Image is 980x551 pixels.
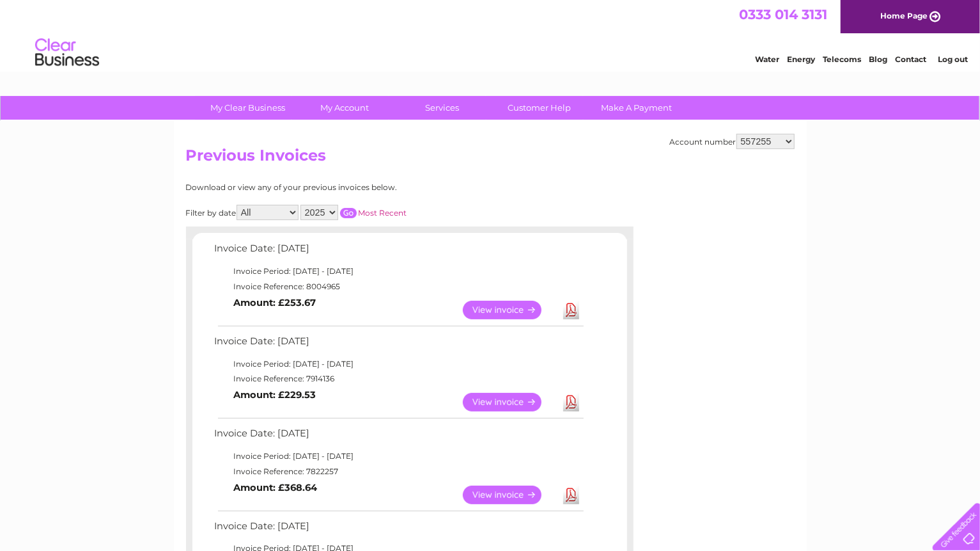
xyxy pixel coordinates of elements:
a: Download [563,393,579,411]
a: Services [389,96,495,120]
td: Invoice Date: [DATE] [212,240,586,264]
a: Water [755,54,779,64]
td: Invoice Period: [DATE] - [DATE] [212,264,586,279]
a: View [463,301,557,319]
a: Download [563,486,579,504]
a: View [463,486,557,504]
td: Invoice Reference: 7822257 [212,464,586,479]
b: Amount: £368.64 [234,482,318,493]
td: Invoice Reference: 7914136 [212,371,586,387]
a: Customer Help [486,96,592,120]
h2: Previous Invoices [186,147,795,171]
td: Invoice Period: [DATE] - [DATE] [212,449,586,464]
div: Filter by date [186,205,522,220]
a: Contact [895,54,926,64]
img: logo.png [35,33,100,72]
a: Blog [869,54,887,64]
a: Download [563,301,579,319]
a: Make A Payment [584,96,689,120]
a: My Clear Business [195,96,300,120]
a: View [463,393,557,411]
td: Invoice Date: [DATE] [212,518,586,541]
td: Invoice Date: [DATE] [212,333,586,356]
b: Amount: £229.53 [234,389,316,401]
td: Invoice Reference: 8004965 [212,279,586,294]
a: Most Recent [359,208,407,218]
td: Invoice Period: [DATE] - [DATE] [212,356,586,372]
a: 0333 014 3131 [739,6,827,22]
div: Download or view any of your previous invoices below. [186,183,522,192]
a: Log out [938,54,968,64]
b: Amount: £253.67 [234,297,316,308]
a: Telecoms [823,54,861,64]
div: Account number [670,134,795,149]
a: Energy [787,54,815,64]
td: Invoice Date: [DATE] [212,425,586,449]
div: Clear Business is a trading name of Verastar Limited (registered in [GEOGRAPHIC_DATA] No. 3667643... [189,7,793,62]
a: My Account [292,96,398,120]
